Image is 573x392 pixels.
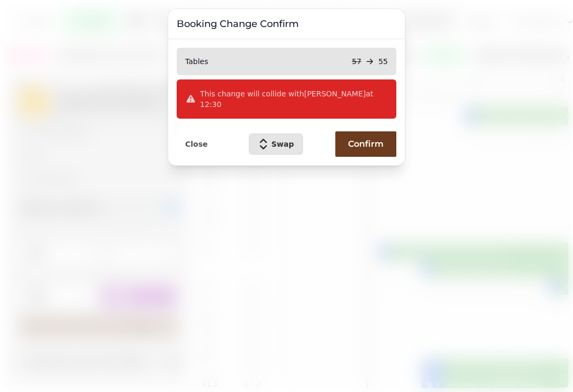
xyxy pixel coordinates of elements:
p: 57 [352,56,361,67]
button: Swap [249,133,303,155]
button: Confirm [335,131,396,157]
p: This change will collide with [PERSON_NAME] at 12:30 [200,88,387,110]
p: 55 [378,56,388,67]
button: Close [177,137,216,151]
span: Swap [272,140,294,148]
p: Tables [185,56,209,67]
span: Close [185,140,208,148]
h3: Booking Change Confirm [177,17,396,30]
span: Confirm [348,140,384,148]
